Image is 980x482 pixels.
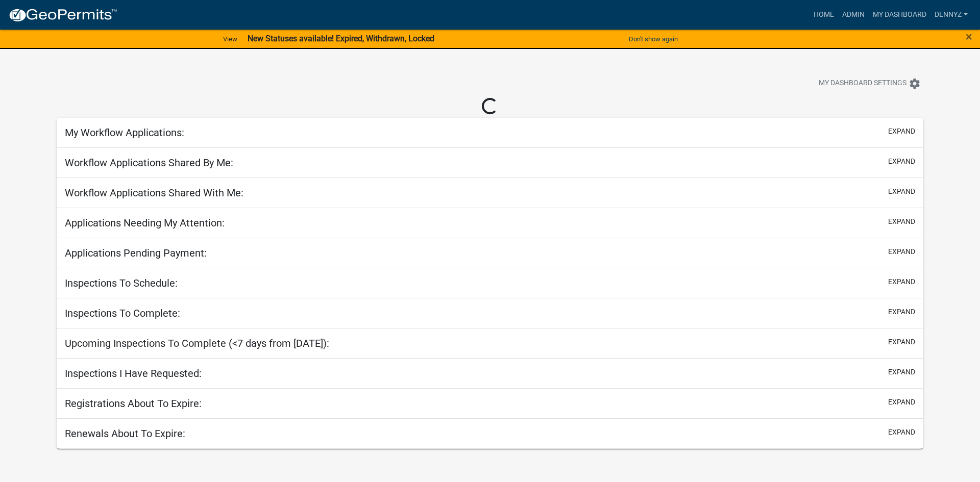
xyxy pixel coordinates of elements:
[811,73,929,93] button: My Dashboard Settingssettings
[65,427,185,440] h5: Renewals About To Expire:
[888,276,915,287] button: expand
[888,156,915,167] button: expand
[65,307,180,319] h5: Inspections To Complete:
[888,126,915,137] button: expand
[909,78,921,90] i: settings
[838,5,869,24] a: Admin
[888,216,915,227] button: expand
[869,5,930,24] a: My Dashboard
[888,186,915,197] button: expand
[819,78,906,90] span: My Dashboard Settings
[888,367,915,377] button: expand
[219,31,241,47] a: View
[65,337,329,349] h5: Upcoming Inspections To Complete (<7 days from [DATE]):
[65,247,207,259] h5: Applications Pending Payment:
[65,277,178,289] h5: Inspections To Schedule:
[65,187,243,199] h5: Workflow Applications Shared With Me:
[930,5,972,24] a: dennyz
[966,30,972,44] span: ×
[810,5,838,24] a: Home
[65,397,202,410] h5: Registrations About To Expire:
[248,34,434,43] strong: New Statuses available! Expired, Withdrawn, Locked
[888,427,915,438] button: expand
[888,337,915,347] button: expand
[65,217,225,229] h5: Applications Needing My Attention:
[888,246,915,257] button: expand
[966,31,972,43] button: Close
[888,397,915,408] button: expand
[625,31,682,47] button: Don't show again
[888,307,915,317] button: expand
[65,126,184,139] h5: My Workflow Applications:
[65,367,202,379] h5: Inspections I Have Requested:
[65,157,233,169] h5: Workflow Applications Shared By Me:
